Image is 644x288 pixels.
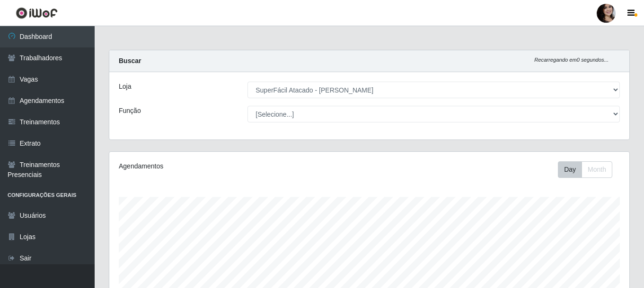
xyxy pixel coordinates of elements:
[16,7,58,19] img: CoreUI Logo
[119,57,141,65] strong: Buscar
[558,161,612,178] div: First group
[558,161,620,178] div: Toolbar with button groups
[534,57,609,63] i: Recarregando em 0 segundos...
[582,161,612,178] button: Month
[119,82,131,92] label: Loja
[558,161,582,178] button: Day
[119,106,141,116] label: Função
[119,161,319,171] div: Agendamentos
